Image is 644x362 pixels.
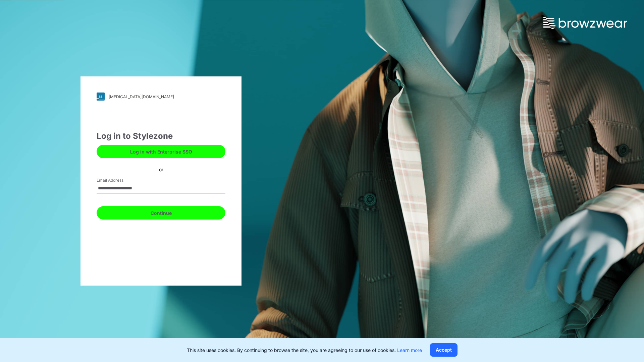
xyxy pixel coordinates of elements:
label: Email Address [97,177,144,183]
div: or [154,166,169,173]
button: Continue [97,206,225,220]
p: This site uses cookies. By continuing to browse the site, you are agreeing to our use of cookies. [187,347,422,354]
a: Learn more [397,347,422,353]
img: browzwear-logo.73288ffb.svg [543,17,627,29]
img: svg+xml;base64,PHN2ZyB3aWR0aD0iMjgiIGhlaWdodD0iMjgiIHZpZXdCb3g9IjAgMCAyOCAyOCIgZmlsbD0ibm9uZSIgeG... [97,93,105,101]
a: [MEDICAL_DATA][DOMAIN_NAME] [97,93,225,101]
div: [MEDICAL_DATA][DOMAIN_NAME] [109,94,174,99]
div: Log in to Stylezone [97,130,225,142]
button: Log in with Enterprise SSO [97,145,225,158]
button: Accept [430,343,458,357]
